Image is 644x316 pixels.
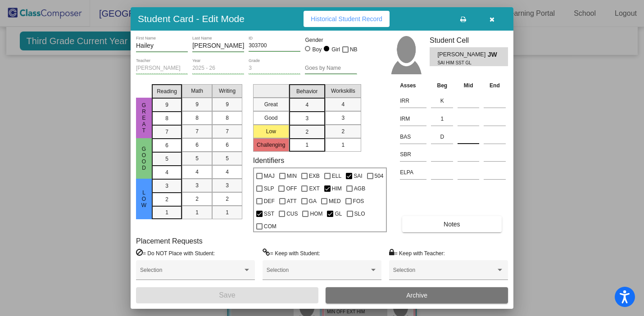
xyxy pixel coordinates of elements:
label: Placement Requests [136,237,203,245]
span: Archive [406,292,427,299]
input: assessment [400,148,426,161]
input: assessment [400,112,426,126]
span: Math [191,87,203,95]
th: Asses [398,81,429,90]
span: SST [264,208,274,219]
button: Save [136,287,318,303]
th: Mid [455,81,481,90]
span: COM [264,221,277,232]
span: 7 [226,127,229,135]
span: 6 [165,141,168,149]
span: GA [309,196,317,207]
span: Writing [219,87,236,95]
button: Historical Student Record [304,11,390,27]
span: 9 [195,100,199,108]
input: assessment [400,94,426,108]
span: 2 [226,195,229,203]
span: 8 [226,114,229,122]
span: HIM [332,183,342,194]
span: 1 [305,141,308,149]
input: goes by name [305,65,357,72]
span: AGB [354,183,365,194]
input: Enter ID [249,43,300,49]
span: Workskills [331,87,355,95]
button: Archive [326,287,508,303]
span: 2 [341,127,345,135]
span: Reading [157,87,177,95]
span: 5 [165,155,168,163]
span: 6 [226,141,229,149]
span: 3 [305,114,308,122]
label: Identifiers [253,156,284,165]
span: NB [350,44,358,55]
th: End [481,81,508,90]
span: 7 [195,127,199,135]
label: = Keep with Student: [263,248,320,257]
span: 4 [341,100,345,108]
span: 3 [341,114,345,122]
span: 4 [305,101,308,109]
label: = Do NOT Place with Student: [136,248,215,257]
span: DEF [264,196,275,207]
span: 3 [195,181,199,190]
span: 2 [165,195,168,203]
span: Notes [444,221,460,228]
span: Save [219,291,235,299]
span: 1 [226,208,229,217]
span: 504 [375,171,384,181]
span: EXT [309,183,319,194]
span: 2 [195,195,199,203]
span: 8 [165,114,168,122]
span: 2 [305,128,308,136]
span: 5 [195,154,199,163]
input: grade [249,65,300,72]
h3: Student Card - Edit Mode [138,13,245,24]
span: HOM [310,208,322,219]
span: SAI [354,171,362,181]
span: Low [140,190,148,208]
span: 1 [341,141,345,149]
span: JW [488,50,500,59]
span: FOS [353,196,364,207]
span: 4 [226,168,229,176]
span: ELL [332,171,341,181]
span: 4 [195,168,199,176]
th: Beg [429,81,455,90]
span: [PERSON_NAME] [437,50,487,59]
span: 3 [165,182,168,190]
span: 4 [165,168,168,176]
h3: Student Cell [430,36,508,45]
span: MED [329,196,341,207]
span: Good [140,146,148,171]
input: year [192,65,244,72]
span: 9 [165,101,168,109]
span: Great [140,102,148,134]
input: assessment [400,166,426,179]
span: SAI HIM SST GL [437,59,481,66]
span: SLP [264,183,274,194]
span: 1 [195,208,199,217]
span: OFF [286,183,297,194]
span: 5 [226,154,229,163]
span: 9 [226,100,229,108]
span: 3 [226,181,229,190]
span: EXB [309,171,320,181]
span: Historical Student Record [311,15,382,23]
div: Boy [312,45,322,54]
span: ATT [287,196,297,207]
span: MAJ [264,171,275,181]
button: Notes [402,216,501,232]
span: MIN [287,171,297,181]
span: 1 [165,208,168,217]
span: 7 [165,128,168,136]
input: assessment [400,130,426,144]
span: GL [335,208,342,219]
label: = Keep with Teacher: [389,248,445,257]
span: SLO [354,208,365,219]
span: 8 [195,114,199,122]
span: 6 [195,141,199,149]
span: Behavior [296,87,317,95]
mat-label: Gender [305,36,357,44]
span: CUS [286,208,298,219]
input: teacher [136,65,188,72]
